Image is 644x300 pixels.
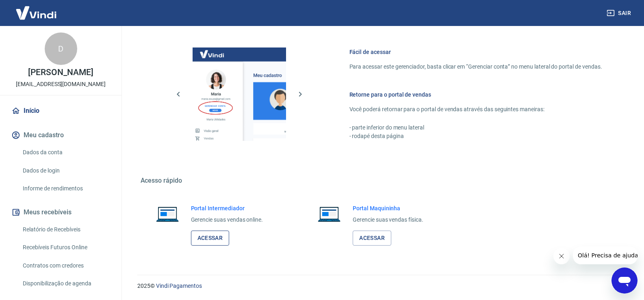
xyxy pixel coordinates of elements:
p: Você poderá retornar para o portal de vendas através das seguintes maneiras: [349,105,602,114]
div: D [45,32,77,65]
a: Informe de rendimentos [20,180,112,197]
p: 2025 © [137,282,624,290]
h6: Retorne para o portal de vendas [349,91,602,99]
iframe: Mensagem da empresa [573,246,637,264]
a: Disponibilização de agenda [20,275,112,292]
a: Vindi Pagamentos [156,283,202,289]
p: - parte inferior do menu lateral [349,123,602,132]
p: Gerencie suas vendas física. [353,216,423,224]
a: Acessar [353,231,391,246]
p: [PERSON_NAME] [28,68,93,77]
h6: Portal Intermediador [191,204,263,212]
iframe: Botão para abrir a janela de mensagens [611,268,637,294]
a: Contratos com credores [20,257,112,274]
p: Para acessar este gerenciador, basta clicar em “Gerenciar conta” no menu lateral do portal de ven... [349,63,602,71]
img: Imagem de um notebook aberto [150,204,184,224]
button: Meu cadastro [10,126,112,144]
img: Imagem de um notebook aberto [312,204,346,224]
iframe: Fechar mensagem [553,248,570,264]
button: Meus recebíveis [10,203,112,221]
a: Relatório de Recebíveis [20,221,112,238]
a: Acessar [191,231,230,246]
h6: Fácil de acessar [349,48,602,56]
p: - rodapé desta página [349,132,602,140]
span: Olá! Precisa de ajuda? [5,6,68,12]
h6: Portal Maquininha [353,204,423,212]
a: Dados de login [20,162,112,179]
h5: Acesso rápido [141,177,622,185]
a: Início [10,102,112,120]
p: Gerencie suas vendas online. [191,216,263,224]
a: Recebíveis Futuros Online [20,239,112,256]
button: Sair [605,6,634,21]
img: Vindi [10,0,63,25]
p: [EMAIL_ADDRESS][DOMAIN_NAME] [16,80,106,88]
a: Dados da conta [20,144,112,161]
img: Imagem da dashboard mostrando o botão de gerenciar conta na sidebar no lado esquerdo [193,47,286,141]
